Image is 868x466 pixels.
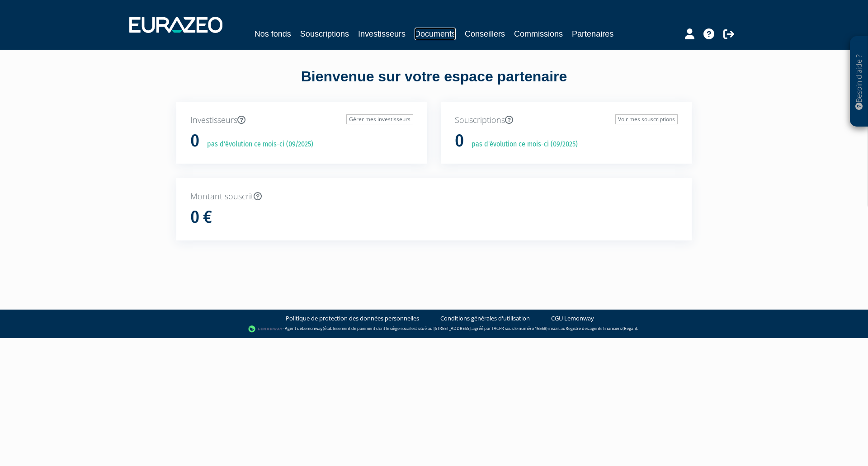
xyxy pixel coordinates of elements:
[300,28,349,40] a: Souscriptions
[440,314,530,323] a: Conditions générales d'utilisation
[854,41,864,122] p: Besoin d'aide ?
[170,66,698,102] div: Bienvenue sur votre espace partenaire
[9,325,859,334] div: - Agent de (établissement de paiement dont le siège social est situé au [STREET_ADDRESS], agréé p...
[190,208,212,227] h1: 0 €
[465,28,505,40] a: Conseillers
[190,132,199,151] h1: 0
[455,114,678,126] p: Souscriptions
[566,325,637,331] a: Registre des agents financiers (Regafi)
[358,28,406,40] a: Investisseurs
[190,191,678,202] p: Montant souscrit
[346,114,413,124] a: Gérer mes investisseurs
[615,114,678,124] a: Voir mes souscriptions
[551,314,594,323] a: CGU Lemonway
[201,139,313,150] p: pas d'évolution ce mois-ci (09/2025)
[302,325,323,331] a: Lemonway
[129,17,222,33] img: 1732889491-logotype_eurazeo_blanc_rvb.png
[415,28,456,40] a: Documents
[190,114,413,126] p: Investisseurs
[255,28,291,40] a: Nos fonds
[286,314,419,323] a: Politique de protection des données personnelles
[572,28,613,40] a: Partenaires
[514,28,563,40] a: Commissions
[455,132,464,151] h1: 0
[465,139,578,150] p: pas d'évolution ce mois-ci (09/2025)
[248,325,283,334] img: logo-lemonway.png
